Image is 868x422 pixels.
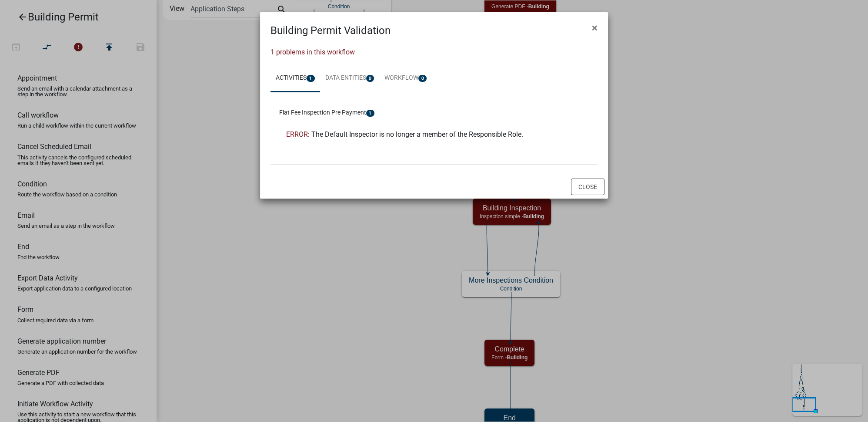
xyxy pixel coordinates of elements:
[270,23,391,38] h4: Building Permit Validation
[379,64,432,92] a: Workflow
[286,130,310,138] span: ERROR:
[311,130,523,138] span: The Default Inspector is no longer a member of the Responsible Role.
[270,64,320,92] a: Activities
[366,75,374,82] span: 0
[307,75,315,82] span: 1
[571,179,604,195] button: Close
[279,108,374,117] button: Flat Fee Inspection Pre Payment1
[366,110,374,117] span: 1
[418,75,427,82] span: 0
[585,16,604,40] button: Close
[279,124,589,159] div: Flat Fee Inspection Pre Payment1
[320,64,380,92] a: Data Entities
[270,47,598,57] p: 1 problems in this workflow
[592,22,598,34] span: ×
